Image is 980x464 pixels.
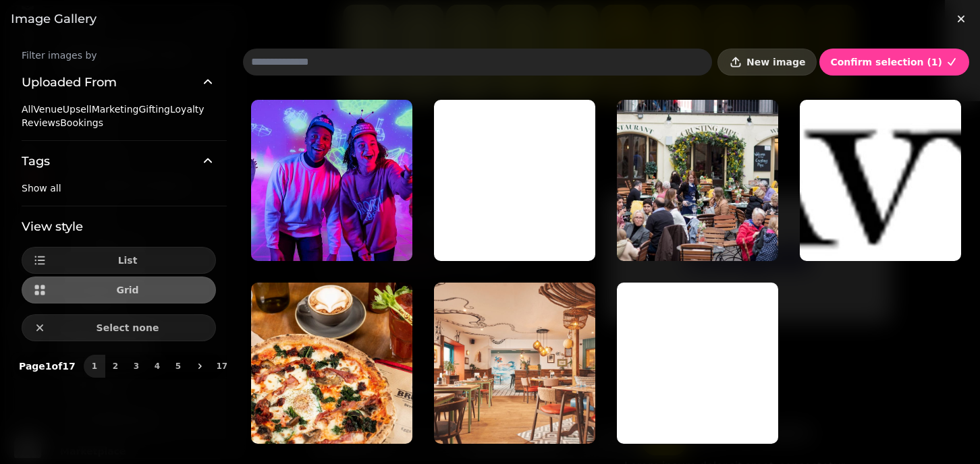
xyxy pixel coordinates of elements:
span: Loyalty [170,104,205,115]
p: Page 1 of 17 [13,359,81,373]
button: 1 [84,355,105,378]
span: New image [746,57,805,67]
span: Confirm selection ( 1 ) [830,57,942,67]
span: Venue [33,104,62,115]
span: Marketing [92,104,139,115]
button: Confirm selection (1) [819,49,969,76]
button: Tags [22,141,216,181]
button: next [188,355,211,378]
span: 3 [131,362,142,370]
label: Filter images by [11,49,227,62]
span: Show all [22,183,61,194]
button: List [22,247,216,274]
img: download.svg [434,100,595,261]
span: 4 [152,362,163,370]
span: Select none [51,323,205,332]
div: Uploaded From [22,103,216,140]
button: Grid [22,277,216,303]
img: imgi_55_The_Crusting_Pipe_015_1485-1-1200x800.jpg [617,100,778,261]
span: Bookings [60,117,103,128]
span: List [51,256,205,265]
button: 17 [211,355,233,378]
button: Select none [22,314,216,341]
span: Upsell [63,104,92,115]
img: imgi_4_ImmersiveGamebox_HeaderBanner.jpg [251,100,412,261]
button: 5 [167,355,189,378]
span: All [22,104,33,115]
span: 17 [217,362,227,370]
button: New image [717,49,817,76]
button: Uploaded From [22,62,216,103]
span: 1 [89,362,100,370]
span: 2 [110,362,121,370]
img: imgi_4_Sodo_Brunch_SC_2+copy.jpg [251,283,412,444]
span: 5 [173,362,184,370]
button: 2 [105,355,126,378]
div: Tags [22,181,216,206]
img: imgi_2_davywine-small-logo.png [800,100,961,261]
button: 4 [146,355,168,378]
img: imgi_3_crabshell-primary-centre-white.svg [617,283,778,444]
span: Gifting [138,104,170,115]
nav: Pagination [84,355,233,378]
h3: Image gallery [11,11,969,27]
img: imgi_4_crabshell-5.png [434,283,595,444]
h3: View style [22,217,216,236]
span: Reviews [22,117,60,128]
span: Grid [51,285,205,295]
button: 3 [126,355,147,378]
